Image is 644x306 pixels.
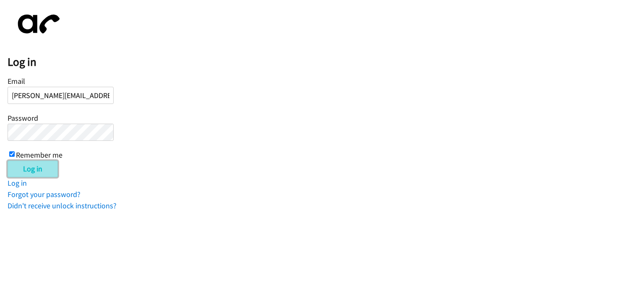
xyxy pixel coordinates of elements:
img: aphone-8a226864a2ddd6a5e75d1ebefc011f4aa8f32683c2d82f3fb0802fe031f96514.svg [8,8,66,41]
label: Password [8,113,38,123]
label: Email [8,76,25,86]
a: Didn't receive unlock instructions? [8,201,117,210]
input: Log in [8,161,58,177]
label: Remember me [16,150,62,160]
a: Log in [8,178,27,188]
h2: Log in [8,55,644,69]
a: Forgot your password? [8,189,80,199]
